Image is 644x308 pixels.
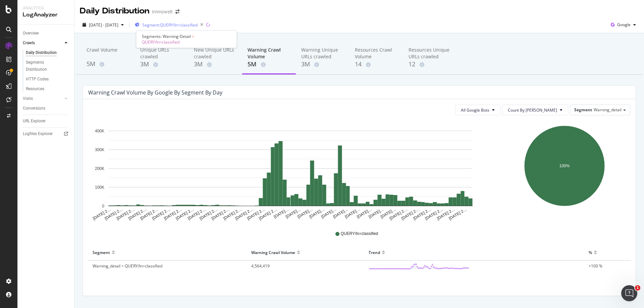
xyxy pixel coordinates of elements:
div: URL Explorer [23,118,46,125]
div: Visits [23,95,33,102]
span: Segments: Warning-Detail [142,34,191,39]
div: HTTP Codes [26,76,49,83]
span: Segment [574,107,592,113]
div: 5M [248,60,290,69]
div: Warning Unique URLs crawled [301,47,344,60]
div: arrow-right-arrow-left [175,9,179,14]
div: New Unique URLs crawled [194,47,237,60]
span: [DATE] - [DATE] [89,22,118,28]
div: Segments Distribution [26,59,63,73]
span: QUERY/ln=classified [142,39,179,45]
div: 3M [301,60,344,69]
svg: A chart. [88,121,493,221]
text: 100K [95,185,104,190]
span: Count By Day [508,107,557,113]
span: Segment: QUERY/ln=classified [142,22,198,28]
a: Segments Distribution [26,59,69,73]
div: Segment [93,247,110,258]
div: 14 [355,60,398,69]
a: Crawls [23,40,63,47]
span: All Google Bots [461,107,489,113]
a: Conversions [23,105,69,112]
text: 100% [559,164,570,168]
div: Warning Crawl Volume [251,247,295,258]
a: Daily Distribution [26,49,69,56]
div: Daily Distribution [26,49,57,56]
div: Analytics [23,5,69,11]
div: 3M [194,60,237,69]
iframe: Intercom live chat [621,285,637,301]
div: Logfiles Explorer [23,130,53,137]
svg: A chart. [500,121,629,221]
a: Logfiles Explorer [23,130,69,137]
div: Trend [369,247,380,258]
button: [DATE] - [DATE] [80,19,126,30]
span: = [192,34,194,39]
span: Warning_detail [594,107,622,113]
div: 12 [409,60,451,69]
div: Overview [23,30,39,37]
span: 1 [635,285,640,291]
div: % [589,247,592,258]
text: 0 [102,204,104,208]
div: Conversions [23,105,45,112]
a: URL Explorer [23,118,69,125]
text: 300K [95,147,104,152]
a: Visits [23,95,63,102]
button: Segment:QUERY/ln=classified [132,19,206,30]
div: Warning Crawl Volume by google by Segment by Day [88,89,222,96]
div: 3M [140,60,183,69]
text: 200K [95,166,104,171]
div: Resources [26,85,44,93]
button: Google [608,19,639,30]
button: Count By [PERSON_NAME] [502,105,568,115]
span: Google [617,22,631,27]
a: Overview [23,30,69,37]
a: HTTP Codes [26,76,69,83]
div: Daily Distribution [80,5,149,17]
span: 4,564,419 [251,263,270,269]
span: +100 % [589,263,602,269]
div: Immowelt [152,8,173,15]
span: Warning_detail = QUERY/ln=classified [93,263,162,269]
div: Resources Crawl Volume [355,47,398,60]
div: Warning Crawl Volume [248,47,290,60]
button: All Google Bots [455,105,500,115]
div: LogAnalyzer [23,11,69,19]
span: QUERY/ln=classified [341,231,378,237]
div: Crawls [23,40,35,47]
text: 400K [95,129,104,133]
div: 5M [87,60,129,68]
div: Resources Unique URLs crawled [409,47,451,60]
div: Crawl Volume [87,47,129,59]
div: Unique URLs crawled [140,47,183,60]
a: Resources [26,85,69,93]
